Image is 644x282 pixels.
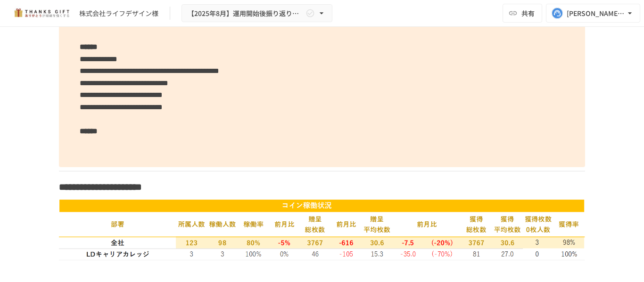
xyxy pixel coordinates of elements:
span: 共有 [521,8,535,18]
div: 株式会社ライフデザイン様 [79,8,158,18]
div: [PERSON_NAME][EMAIL_ADDRESS][DOMAIN_NAME] [567,8,625,19]
button: 共有 [503,4,542,23]
button: 【2025年8月】運用開始後振り返りミーティング [182,4,332,23]
span: 【2025年8月】運用開始後振り返りミーティング [188,8,304,19]
button: [PERSON_NAME][EMAIL_ADDRESS][DOMAIN_NAME] [546,4,640,23]
img: mMP1OxWUAhQbsRWCurg7vIHe5HqDpP7qZo7fRoNLXQh [11,6,72,21]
